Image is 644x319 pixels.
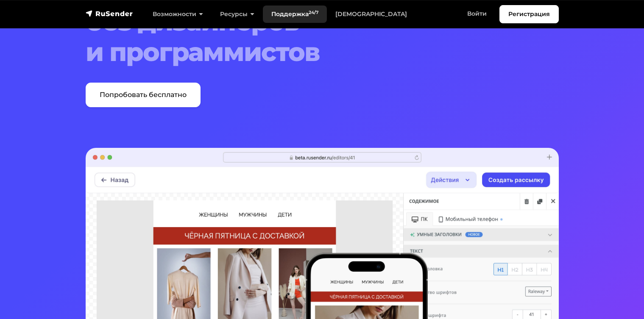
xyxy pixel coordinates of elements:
span: без дизайнеров и программистов [86,6,519,67]
a: Попробовать бесплатно [86,83,201,107]
a: [DEMOGRAPHIC_DATA] [327,6,415,23]
a: Войти [459,5,495,22]
sup: 24/7 [309,10,318,15]
a: Возможности [144,6,212,23]
a: Поддержка24/7 [263,6,327,23]
a: Регистрация [499,5,559,23]
img: RuSender [86,9,133,18]
a: Ресурсы [212,6,263,23]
